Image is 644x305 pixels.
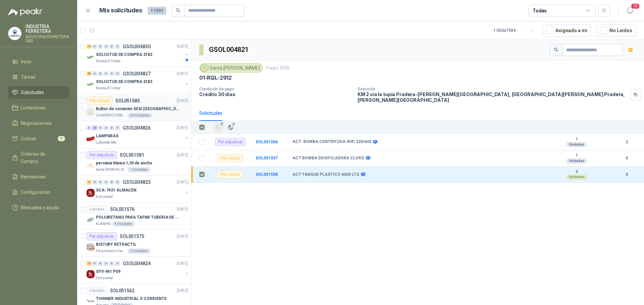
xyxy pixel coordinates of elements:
[96,86,120,91] p: Panela El Trébol
[109,126,114,130] div: 0
[231,122,236,127] span: 1
[123,44,151,49] p: GSOL004830
[226,123,235,132] button: Ignorar
[566,158,587,164] div: Unidades
[25,24,69,33] p: INDUSTRIA FERRETERA
[542,24,591,37] button: Asignado a mi
[199,63,263,73] div: Santa [PERSON_NAME]
[177,179,188,185] p: [DATE]
[177,288,188,294] p: [DATE]
[87,178,190,200] a: 3 0 0 0 0 0 GSOL004825[DATE] Company LogoSCA-7431 ALMACENEstrumetal
[596,24,636,37] button: No Leídos
[292,172,359,177] b: ACT-TANQUE PLASTICO 6000 LTS
[109,180,114,184] div: 0
[96,133,118,139] p: LAMPARAS
[96,113,126,118] p: CONSTRUCTORA GRUPO FIP
[98,261,103,266] div: 0
[99,6,142,15] h1: Mis solicitudes
[21,89,44,96] span: Solicitudes
[148,7,166,15] span: 11991
[201,64,208,72] img: Company Logo
[115,44,120,49] div: 0
[104,71,109,76] div: 0
[177,260,188,267] p: [DATE]
[109,261,114,266] div: 0
[96,248,126,254] p: Fleischmann Foods S.A.
[92,126,97,130] div: 2
[110,288,135,293] p: SOL051562
[209,45,250,55] h3: GSOL004821
[87,261,92,266] div: 12
[25,35,69,43] p: INDUSTRIA FERRETERA SAS
[87,162,95,170] img: Company Logo
[120,234,144,239] p: SOL051575
[96,140,116,145] p: Lafayette SAS
[87,180,92,184] div: 3
[256,172,278,177] a: SOL051558
[96,167,126,172] p: Santa [PERSON_NAME]
[77,94,191,121] a: Por cotizarSOL051585[DATE] Company LogoBultos de cemento 50 kl [GEOGRAPHIC_DATA][PERSON_NAME]CONS...
[87,80,95,88] img: Company Logo
[177,44,188,50] p: [DATE]
[21,58,32,65] span: Inicio
[77,148,191,175] a: Por adjudicarSOL051581[DATE] Company Logopersiana blanca 1,30 de anchoSanta [PERSON_NAME]1 Unidades
[553,169,600,175] b: 5
[87,53,95,61] img: Company Logo
[92,44,97,49] div: 0
[115,180,120,184] div: 0
[358,91,627,103] p: KM 2 vía la tupia Pradera-[PERSON_NAME][GEOGRAPHIC_DATA], [GEOGRAPHIC_DATA][PERSON_NAME] Pradera ...
[96,194,113,200] p: Estrumetal
[109,44,114,49] div: 0
[177,233,188,240] p: [DATE]
[493,25,537,36] div: 1 - 50 de 7584
[566,142,587,147] div: Unidades
[256,156,278,160] b: SOL051557
[220,121,224,127] span: 1
[92,261,97,266] div: 0
[96,59,120,64] p: Panela El Trébol
[292,139,371,145] b: ACT- BOMBA CENTRIFUGA 5HP, 220/440
[21,188,50,196] span: Configuración
[98,44,103,49] div: 0
[87,135,95,143] img: Company Logo
[87,205,107,213] div: Cerrado
[553,153,600,158] b: 1
[266,65,289,71] p: 11 ago, 2025
[87,70,190,91] a: 40 0 0 0 0 0 GSOL004827[DATE] Company LogoSOLICITUD DE COMPRA 2183Panela El Trébol
[617,139,636,145] b: 2
[87,126,92,130] div: 0
[566,174,587,180] div: Unidades
[631,3,640,9] span: 18
[177,152,188,158] p: [DATE]
[8,170,69,183] a: Remisiones
[96,79,152,85] p: SOLICITUD DE COMPRA 2183
[96,296,166,302] p: THINNER INDUSTRIAL O CORRIENTE
[21,150,63,165] span: Órdenes de Compra
[8,201,69,214] a: Manuales y ayuda
[127,113,153,118] div: 50 Unidades
[8,117,69,130] a: Negociaciones
[96,160,152,166] p: persiana blanca 1,30 de ancho
[96,276,113,281] p: Estrumetal
[115,126,120,130] div: 0
[214,123,223,132] button: Añadir
[21,204,59,211] span: Manuales y ayuda
[292,156,364,161] b: ACT-BOMBA DOSIFICADORA CLORO
[617,171,636,178] b: 0
[87,287,107,295] div: Cerrado
[87,259,190,281] a: 12 0 0 0 0 0 GSOL004824[DATE] Company LogoSYV-941 P09Estrumetal
[617,155,636,161] b: 0
[104,261,109,266] div: 0
[87,232,117,240] div: Por adjudicar
[217,170,243,178] div: Por cotizar
[199,91,352,97] p: Crédito 30 días
[177,71,188,77] p: [DATE]
[87,71,92,76] div: 40
[98,71,103,76] div: 0
[21,73,36,81] span: Tareas
[21,135,36,142] span: Cotizar
[92,71,97,76] div: 0
[199,74,232,81] p: 01-RQL-2912
[87,151,117,159] div: Por adjudicar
